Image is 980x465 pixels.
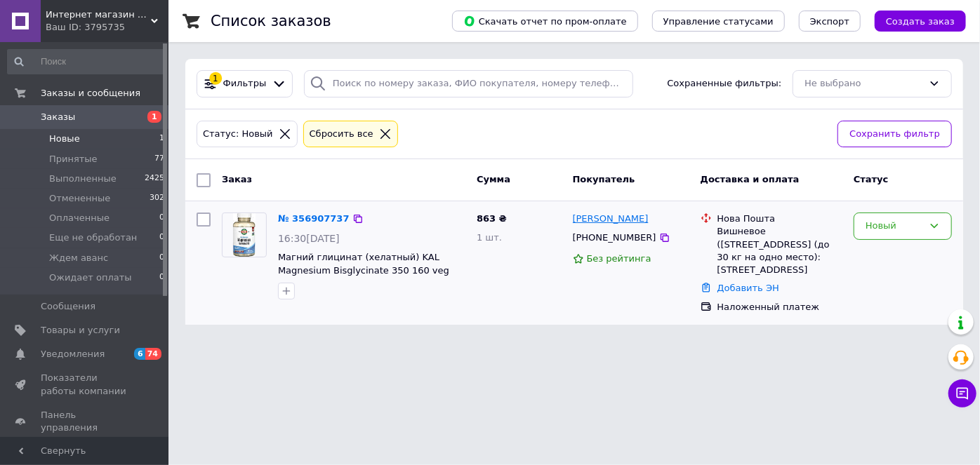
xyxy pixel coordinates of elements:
[46,8,151,21] span: Интернет магазин e-dobavki
[717,213,842,225] div: Нова Пошта
[886,16,955,27] span: Создать заказ
[861,15,966,26] a: Создать заказ
[46,21,168,34] div: Ваш ID: 3795735
[717,225,842,276] div: Вишневое ([STREET_ADDRESS] (до 30 кг на одно место): [STREET_ADDRESS]
[573,174,635,184] span: Покупатель
[717,283,779,293] a: Добавить ЭН
[477,213,507,224] span: 863 ₴
[701,174,800,184] span: Доставка и оплата
[41,300,95,313] span: Сообщения
[278,252,449,288] a: Магний глицинат (хелатный) KAL Magnesium Bisglycinate 350 160 veg caps
[304,70,633,97] input: Поиск по номеру заказа, ФИО покупателя, номеру телефона, Email, номеру накладной
[49,252,108,264] span: Ждем аванс
[668,77,782,90] span: Сохраненные фильтры:
[717,301,842,314] div: Наложенный платеж
[222,213,267,257] a: Фото товару
[7,49,166,74] input: Поиск
[159,212,164,224] span: 0
[145,348,161,360] span: 74
[799,11,861,32] button: Экспорт
[233,213,256,257] img: Фото товару
[159,133,164,145] span: 1
[49,192,110,205] span: Отмененные
[159,231,164,244] span: 0
[49,212,110,224] span: Оплаченные
[278,233,340,244] span: 16:30[DATE]
[278,213,350,224] a: № 356907737
[49,153,98,166] span: Принятые
[866,219,923,234] div: Новый
[209,72,222,85] div: 1
[49,231,137,244] span: Еще не обработан
[134,348,145,360] span: 6
[41,324,120,337] span: Товары и услуги
[49,133,80,145] span: Новые
[159,271,164,284] span: 0
[463,15,627,27] span: Скачать отчет по пром-оплате
[41,111,75,123] span: Заказы
[948,379,976,407] button: Чат с покупателем
[49,173,117,185] span: Выполненные
[587,253,651,264] span: Без рейтинга
[41,348,105,360] span: Уведомления
[41,409,130,434] span: Панель управления
[875,11,966,32] button: Создать заказ
[211,13,331,29] h1: Список заказов
[810,16,849,27] span: Экспорт
[477,174,510,184] span: Сумма
[573,213,649,226] a: [PERSON_NAME]
[452,11,638,32] button: Скачать отчет по пром-оплате
[849,127,940,142] span: Сохранить фильтр
[150,192,164,205] span: 302
[41,372,130,397] span: Показатели работы компании
[837,121,952,148] button: Сохранить фильтр
[570,229,659,247] div: [PHONE_NUMBER]
[49,271,132,284] span: Ожидает оплаты
[159,252,164,264] span: 0
[222,174,252,184] span: Заказ
[154,153,164,166] span: 77
[145,173,164,185] span: 2425
[477,232,502,243] span: 1 шт.
[652,11,785,32] button: Управление статусами
[147,111,161,123] span: 1
[663,16,774,27] span: Управление статусами
[307,127,376,142] div: Сбросить все
[223,77,267,90] span: Фильтры
[41,87,140,100] span: Заказы и сообщения
[804,76,923,91] div: Не выбрано
[854,174,889,184] span: Статус
[200,127,276,142] div: Статус: Новый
